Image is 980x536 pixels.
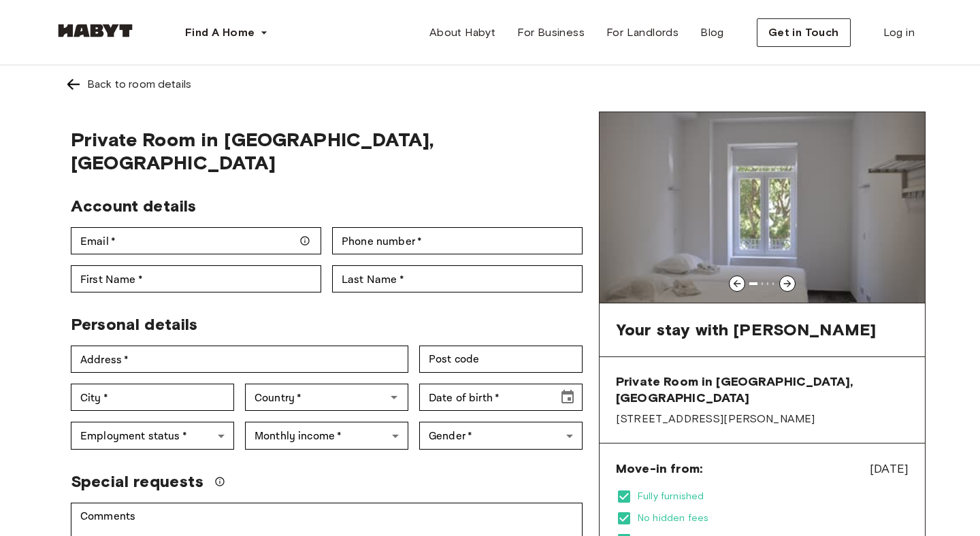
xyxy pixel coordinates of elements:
a: About Habyt [419,19,506,46]
div: Last Name [332,265,583,292]
span: [STREET_ADDRESS][PERSON_NAME] [616,412,909,426]
div: Back to room details [87,76,191,93]
a: Log in [872,19,926,46]
div: City [71,384,234,411]
span: About Habyt [429,24,495,41]
a: For Landlords [595,19,689,46]
span: Move-in from: [616,460,702,477]
img: Left pointing arrow [65,76,82,93]
img: Image of the room [600,112,925,303]
span: Get in Touch [768,24,839,41]
span: Private Room in [GEOGRAPHIC_DATA], [GEOGRAPHIC_DATA] [71,128,583,174]
div: Phone number [332,227,583,254]
span: No hidden fees [638,512,909,525]
span: For Landlords [606,24,679,41]
div: First Name [71,265,321,292]
div: Email [71,227,321,254]
span: Account details [71,196,196,216]
span: Your stay with [PERSON_NAME] [616,320,876,340]
svg: Make sure your email is correct — we'll send your booking details there. [299,235,310,246]
span: Special requests [71,471,203,492]
svg: We'll do our best to accommodate your request, but please note we can't guarantee it will be poss... [214,476,225,487]
div: Post code [419,346,583,373]
span: Blog [700,24,724,41]
button: Choose date [554,384,581,411]
a: For Business [506,19,595,46]
a: Left pointing arrowBack to room details [54,65,926,103]
span: [DATE] [870,460,909,478]
a: Blog [689,19,735,46]
div: Address [71,346,408,373]
span: Private Room in [GEOGRAPHIC_DATA], [GEOGRAPHIC_DATA] [616,373,909,406]
button: Get in Touch [757,18,851,47]
span: Find A Home [185,24,255,41]
span: For Business [517,24,585,41]
button: Open [385,388,404,407]
img: Habyt [54,24,136,37]
span: Personal details [71,314,197,334]
button: Find A Home [174,19,279,46]
span: Fully furnished [638,490,909,503]
span: Log in [883,24,915,41]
